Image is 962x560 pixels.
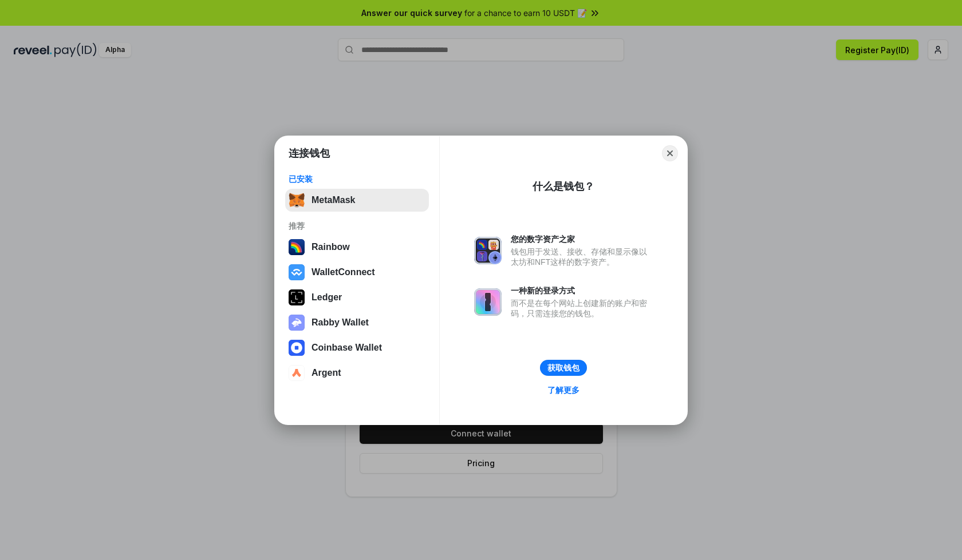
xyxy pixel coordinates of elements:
[474,237,502,264] img: svg+xml,%3Csvg%20xmlns%3D%22http%3A%2F%2Fwww.w3.org%2F2000%2Fsvg%22%20fill%3D%22none%22%20viewBox...
[511,298,653,319] div: 而不是在每个网站上创建新的账户和密码，只需连接您的钱包。
[511,247,653,267] div: 钱包用于发送、接收、存储和显示像以太坊和NFT这样的数字资产。
[312,317,369,328] div: Rabby Wallet
[312,267,375,277] div: WalletConnect
[540,360,587,376] button: 获取钱包
[312,343,382,353] div: Coinbase Wallet
[474,288,502,316] img: svg+xml,%3Csvg%20xmlns%3D%22http%3A%2F%2Fwww.w3.org%2F2000%2Fsvg%22%20fill%3D%22none%22%20viewBox...
[511,234,653,244] div: 您的数字资产之家
[285,189,429,212] button: MetaMask
[289,239,305,255] img: svg+xml,%3Csvg%20width%3D%22120%22%20height%3D%22120%22%20viewBox%3D%220%200%20120%20120%22%20fil...
[285,236,429,259] button: Rainbow
[289,340,305,356] img: svg+xml,%3Csvg%20width%3D%2228%22%20height%3D%2228%22%20viewBox%3D%220%200%2028%2028%22%20fill%3D...
[533,180,594,193] div: 什么是钱包？
[662,145,678,161] button: Close
[285,286,429,309] button: Ledger
[285,362,429,384] button: Argent
[289,192,305,208] img: svg+xml,%3Csvg%20fill%3D%22none%22%20height%3D%2233%22%20viewBox%3D%220%200%2035%2033%22%20width%...
[312,242,350,252] div: Rainbow
[289,365,305,381] img: svg+xml,%3Csvg%20width%3D%2228%22%20height%3D%2228%22%20viewBox%3D%220%200%2028%2028%22%20fill%3D...
[289,174,425,184] div: 已安装
[289,264,305,280] img: svg+xml,%3Csvg%20width%3D%2228%22%20height%3D%2228%22%20viewBox%3D%220%200%2028%2028%22%20fill%3D...
[547,363,579,373] div: 获取钱包
[289,221,425,231] div: 推荐
[541,383,586,398] a: 了解更多
[285,261,429,284] button: WalletConnect
[289,146,330,160] h1: 连接钱包
[285,311,429,334] button: Rabby Wallet
[511,285,653,296] div: 一种新的登录方式
[312,195,355,205] div: MetaMask
[289,289,305,305] img: svg+xml,%3Csvg%20xmlns%3D%22http%3A%2F%2Fwww.w3.org%2F2000%2Fsvg%22%20width%3D%2228%22%20height%3...
[547,385,579,395] div: 了解更多
[285,336,429,359] button: Coinbase Wallet
[289,315,305,331] img: svg+xml,%3Csvg%20xmlns%3D%22http%3A%2F%2Fwww.w3.org%2F2000%2Fsvg%22%20fill%3D%22none%22%20viewBox...
[312,292,342,303] div: Ledger
[312,368,341,378] div: Argent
